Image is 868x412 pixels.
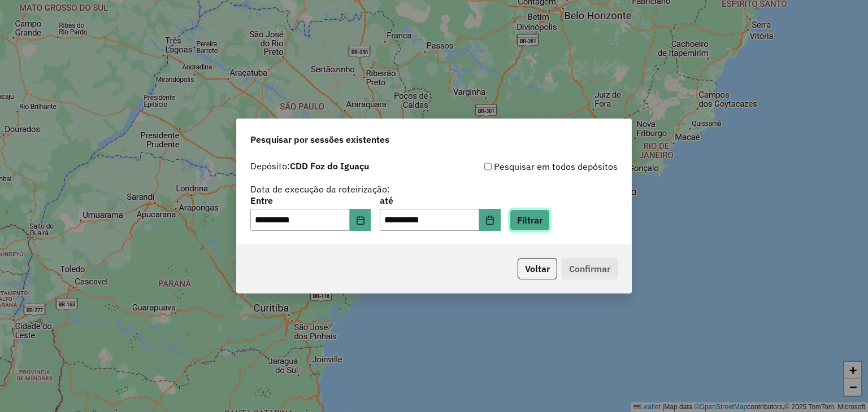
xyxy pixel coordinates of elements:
[250,194,371,207] label: Entre
[290,160,369,172] strong: CDD Foz do Iguaçu
[250,182,390,196] label: Data de execução da roteirização:
[380,194,500,207] label: até
[250,159,369,173] label: Depósito:
[479,209,501,231] button: Choose Date
[350,209,371,231] button: Choose Date
[510,209,550,231] button: Filtrar
[434,160,618,173] div: Pesquisar em todos depósitos
[250,133,389,146] span: Pesquisar por sessões existentes
[518,258,557,279] button: Voltar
